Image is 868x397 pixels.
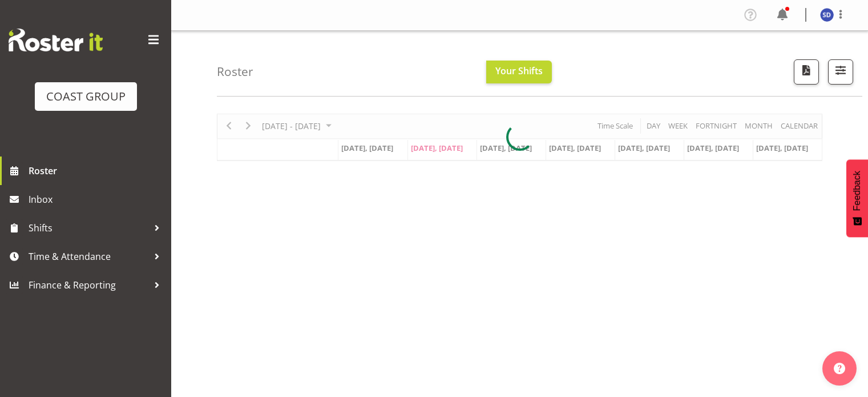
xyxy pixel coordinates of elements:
[29,248,148,265] span: Time & Attendance
[794,59,819,85] button: Download a PDF of the roster according to the set date range.
[46,88,126,105] div: COAST GROUP
[29,162,165,179] span: Roster
[29,276,148,294] span: Finance & Reporting
[29,219,148,236] span: Shifts
[217,65,253,78] h4: Roster
[820,8,834,22] img: scott-david-graham10082.jpg
[828,59,853,85] button: Filter Shifts
[486,61,552,83] button: Your Shifts
[846,159,868,237] button: Feedback - Show survey
[495,65,543,77] span: Your Shifts
[29,191,165,208] span: Inbox
[9,29,103,51] img: Rosterit website logo
[834,363,845,374] img: help-xxl-2.png
[852,171,862,211] span: Feedback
